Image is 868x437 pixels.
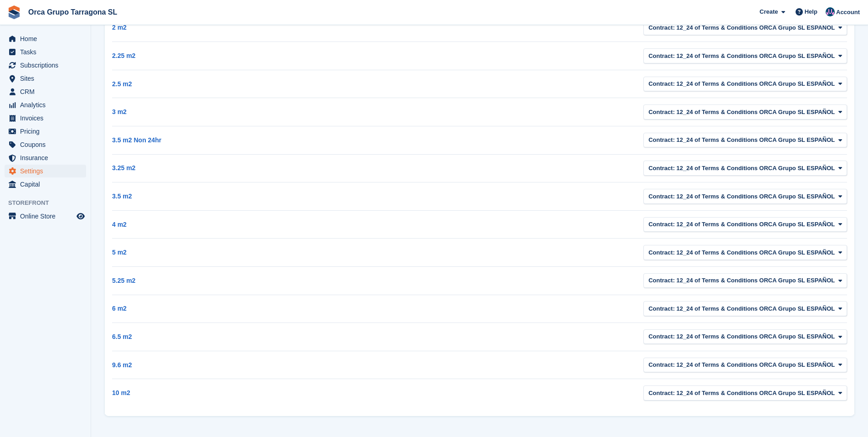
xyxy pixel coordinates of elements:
span: CRM [20,85,75,98]
button: Contract: 12_24 of Terms & Conditions ORCA Grupo SL ESPAÑOL [643,245,847,260]
span: Sites [20,72,75,85]
img: stora-icon-8386f47178a22dfd0bd8f6a31ec36ba5ce8667c1dd55bd0f319d3a0aa187defe.svg [7,5,21,19]
a: 3.25 m2 [112,164,135,172]
a: menu [5,32,86,45]
button: Contract: 12_24 of Terms & Conditions ORCA Grupo SL ESPAÑOL [643,217,847,232]
span: Account [836,8,860,17]
span: Contract: 12_24 of Terms & Conditions ORCA Grupo SL ESPAÑOL [648,332,835,341]
span: Subscriptions [20,59,75,72]
a: 4 m2 [112,221,127,228]
span: Online Store [20,210,75,223]
span: Contract: 12_24 of Terms & Conditions ORCA Grupo SL ESPAÑOL [648,248,835,257]
img: ADMIN MANAGMENT [826,7,835,16]
a: 6.5 m2 [112,333,132,340]
span: Pricing [20,125,75,138]
a: menu [5,46,86,58]
span: Contract: 12_24 of Terms & Conditions ORCA Grupo SL ESPAÑOL [648,164,835,173]
span: Create [760,7,778,16]
span: Contract: 12_24 of Terms & Conditions ORCA Grupo SL ESPAÑOL [648,304,835,313]
button: Contract: 12_24 of Terms & Conditions ORCA Grupo SL ESPAÑOL [643,48,847,63]
button: Contract: 12_24 of Terms & Conditions ORCA Grupo SL ESPAÑOL [643,189,847,204]
span: Invoices [20,112,75,125]
a: 2.25 m2 [112,52,135,59]
button: Contract: 12_24 of Terms & Conditions ORCA Grupo SL ESPAÑOL [643,358,847,373]
a: Orca Grupo Tarragona SL [25,5,121,20]
a: menu [5,72,86,85]
a: 5.25 m2 [112,277,135,284]
span: Contract: 12_24 of Terms & Conditions ORCA Grupo SL ESPAÑOL [648,220,835,229]
a: menu [5,112,86,125]
span: Contract: 12_24 of Terms & Conditions ORCA Grupo SL ESPAÑOL [648,79,835,88]
a: 3 m2 [112,108,127,115]
a: 2 m2 [112,24,127,31]
a: menu [5,165,86,177]
a: 6 m2 [112,305,127,312]
a: menu [5,99,86,111]
a: menu [5,85,86,98]
span: Contract: 12_24 of Terms & Conditions ORCA Grupo SL ESPAÑOL [648,192,835,201]
span: Help [805,7,817,16]
a: menu [5,210,86,223]
a: 2.5 m2 [112,80,132,88]
a: menu [5,151,86,164]
span: Contract: 12_24 of Terms & Conditions ORCA Grupo SL ESPAÑOL [648,108,835,117]
span: Contract: 12_24 of Terms & Conditions ORCA Grupo SL ESPAÑOL [648,389,835,398]
a: 3.5 m2 [112,192,132,200]
span: Insurance [20,151,75,164]
span: Contract: 12_24 of Terms & Conditions ORCA Grupo SL ESPAÑOL [648,52,835,61]
a: Preview store [75,211,86,222]
a: menu [5,138,86,151]
a: 10 m2 [112,389,130,396]
button: Contract: 12_24 of Terms & Conditions ORCA Grupo SL ESPAÑOL [643,385,847,401]
span: Capital [20,178,75,191]
span: Contract: 12_24 of Terms & Conditions ORCA Grupo SL ESPAÑOL [648,360,835,369]
a: 5 m2 [112,249,127,256]
a: 3.5 m2 Non 24hr [112,136,161,144]
button: Contract: 12_24 of Terms & Conditions ORCA Grupo SL ESPAÑOL [643,329,847,344]
button: Contract: 12_24 of Terms & Conditions ORCA Grupo SL ESPAÑOL [643,104,847,120]
button: Contract: 12_24 of Terms & Conditions ORCA Grupo SL ESPAÑOL [643,77,847,92]
span: Settings [20,165,75,177]
span: Contract: 12_24 of Terms & Conditions ORCA Grupo SL ESPAÑOL [648,135,835,145]
span: Tasks [20,46,75,58]
span: Analytics [20,99,75,111]
span: Contract: 12_24 of Terms & Conditions ORCA Grupo SL ESPAÑOL [648,276,835,285]
button: Contract: 12_24 of Terms & Conditions ORCA Grupo SL ESPAÑOL [643,133,847,148]
button: Contract: 12_24 of Terms & Conditions ORCA Grupo SL ESPAÑOL [643,161,847,176]
span: Contract: 12_24 of Terms & Conditions ORCA Grupo SL ESPAÑOL [648,23,835,32]
a: menu [5,125,86,138]
button: Contract: 12_24 of Terms & Conditions ORCA Grupo SL ESPAÑOL [643,20,847,35]
a: 9.6 m2 [112,361,132,369]
a: menu [5,59,86,72]
a: menu [5,178,86,191]
span: Coupons [20,138,75,151]
button: Contract: 12_24 of Terms & Conditions ORCA Grupo SL ESPAÑOL [643,273,847,288]
span: Home [20,32,75,45]
span: Storefront [8,198,91,208]
button: Contract: 12_24 of Terms & Conditions ORCA Grupo SL ESPAÑOL [643,301,847,316]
